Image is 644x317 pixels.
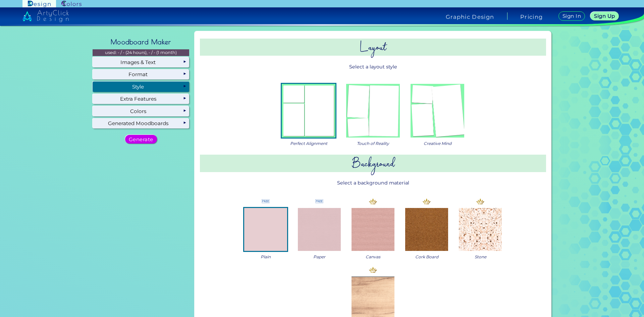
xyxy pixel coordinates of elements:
[200,61,546,73] p: Select a layout style
[424,140,451,147] span: Creative Mind
[346,84,400,138] img: layout_slight.png
[244,208,287,251] img: ex-mb-sw-style-0.jpg
[313,254,325,260] span: Paper
[107,35,174,49] h2: Moodboard Maker
[476,197,484,205] img: icon_premium_gold.svg
[262,197,270,205] img: icon_free.svg
[261,254,271,260] span: Plain
[595,14,614,18] h5: Sign Up
[520,14,543,19] a: Pricing
[415,254,438,260] span: Cork Board
[369,266,377,274] img: icon_premium_gold.svg
[563,14,580,18] h5: Sign In
[423,197,431,205] img: icon_premium_gold.svg
[366,254,380,260] span: Canvas
[200,155,546,172] h2: Background
[200,177,546,189] p: Select a background material
[411,84,464,138] img: layout_messy.png
[93,118,189,128] div: Generated Moodboards
[405,208,448,251] img: ex-mb-sw-style-5.png
[446,14,494,19] h4: Graphic Design
[22,10,69,22] img: artyclick_design_logo_white_combined_path.svg
[93,94,189,104] div: Extra Features
[315,197,323,205] img: icon_free.svg
[459,208,502,251] img: ex-mb-sw-style-4.png
[130,137,152,142] h5: Generate
[357,140,389,147] span: Touch of Reality
[475,254,486,260] span: Stone
[352,208,394,251] img: ex-mb-sw-style-2.png
[559,12,584,20] a: Sign In
[200,39,546,56] h2: Layout
[369,197,377,205] img: icon_premium_gold.svg
[93,57,189,67] div: Images & Text
[93,49,189,56] p: used: - / - (24 hours), - / - (1 month)
[93,82,189,92] div: Style
[592,12,618,20] a: Sign Up
[93,106,189,116] div: Colors
[282,84,335,138] img: layout_straight.png
[61,1,82,7] img: ArtyClick Colors logo
[290,140,327,147] span: Perfect Alignment
[298,208,341,251] img: ex-mb-sw-style-1.png
[93,69,189,80] div: Format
